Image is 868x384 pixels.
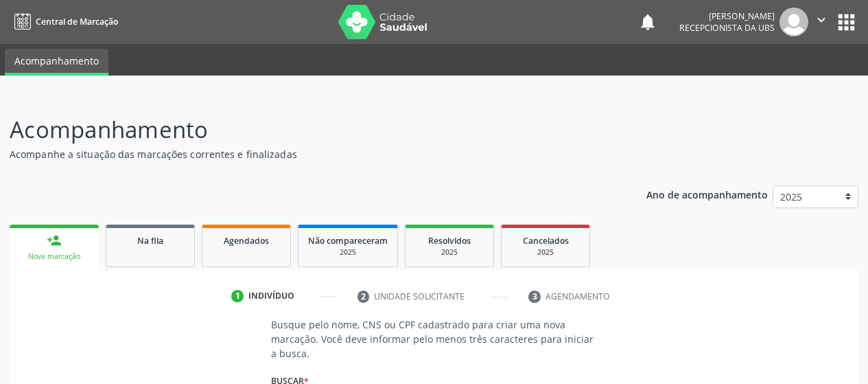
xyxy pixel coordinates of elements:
p: Busque pelo nome, CNS ou CPF cadastrado para criar uma nova marcação. Você deve informar pelo men... [271,317,598,361]
div: 2025 [511,247,580,258]
span: Na fila [137,235,163,247]
div: Nova marcação [19,251,89,262]
img: img [779,8,808,36]
div: person_add [47,233,62,248]
button: notifications [638,12,657,32]
a: Central de Marcação [10,10,118,33]
span: Resolvidos [428,235,471,247]
p: Acompanhamento [10,113,604,147]
span: Agendados [224,235,269,247]
button: apps [834,10,858,34]
i:  [814,12,829,27]
div: 1 [231,290,244,302]
div: [PERSON_NAME] [679,10,775,22]
button:  [808,8,834,36]
div: Indivíduo [248,290,294,302]
span: Central de Marcação [36,16,118,27]
div: 2025 [415,247,484,258]
a: Acompanhamento [5,49,108,76]
span: Cancelados [523,235,569,247]
p: Acompanhe a situação das marcações correntes e finalizadas [10,147,604,161]
span: Recepcionista da UBS [679,22,775,34]
div: 2025 [308,247,388,258]
span: Não compareceram [308,235,388,247]
p: Ano de acompanhamento [646,185,768,203]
